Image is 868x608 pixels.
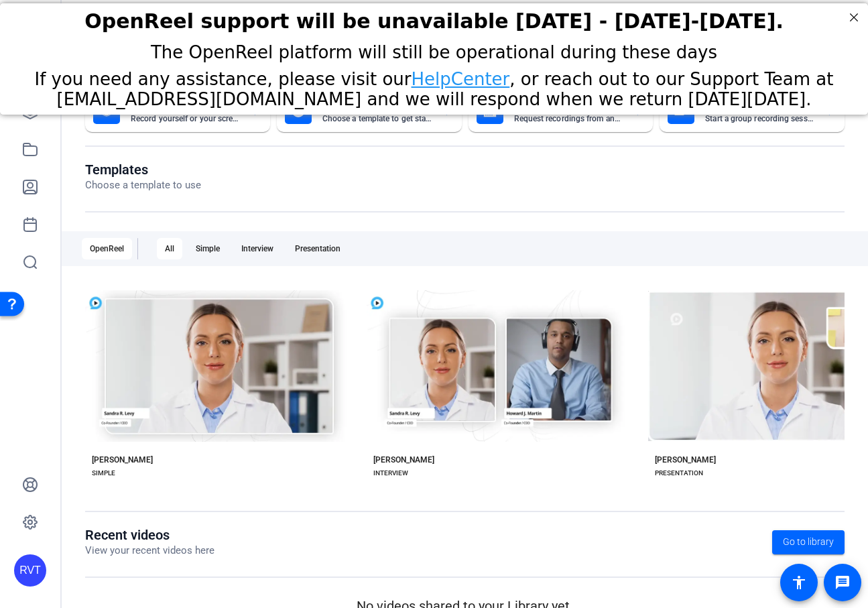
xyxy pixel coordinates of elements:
[705,115,815,123] mat-card-subtitle: Start a group recording session
[791,574,807,591] mat-icon: accessibility
[17,6,851,29] h2: OpenReel support will be unavailable Thursday - Friday, October 16th-17th.
[834,574,851,591] mat-icon: message
[845,5,863,23] div: Close Step
[157,238,182,259] div: All
[514,115,624,123] mat-card-subtitle: Request recordings from anyone, anywhere
[412,66,510,86] a: HelpCenter
[188,238,228,259] div: Simple
[373,454,434,465] div: [PERSON_NAME]
[772,530,845,554] a: Go to library
[85,543,214,558] p: View your recent videos here
[85,178,201,193] p: Choose a template to use
[373,468,408,479] div: INTERVIEW
[655,468,703,479] div: PRESENTATION
[34,66,833,106] span: If you need any assistance, please visit our , or reach out to our Support Team at [EMAIL_ADDRESS...
[92,468,115,479] div: SIMPLE
[85,527,214,543] h1: Recent videos
[783,535,834,549] span: Go to library
[151,39,717,59] span: The OpenReel platform will still be operational during these days
[14,554,46,587] div: RVT
[85,162,201,178] h1: Templates
[82,238,132,259] div: OpenReel
[233,238,282,259] div: Interview
[655,454,716,465] div: [PERSON_NAME]
[322,115,432,123] mat-card-subtitle: Choose a template to get started
[92,454,153,465] div: [PERSON_NAME]
[131,115,241,123] mat-card-subtitle: Record yourself or your screen
[287,238,349,259] div: Presentation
